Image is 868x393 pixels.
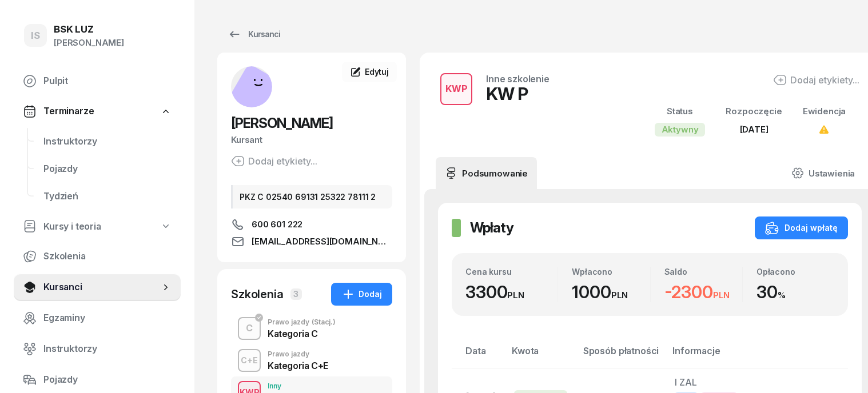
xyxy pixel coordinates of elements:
span: [DATE] [740,124,769,135]
div: Szkolenia [231,286,284,302]
div: Opłacono [756,267,834,276]
span: IS [31,31,40,41]
div: Kursanci [228,27,280,41]
span: Terminarze [43,104,94,119]
span: [PERSON_NAME] [231,115,333,131]
div: Inne szkolenie [486,74,550,83]
div: Aktywny [655,123,706,137]
th: Kwota [505,343,576,368]
div: Saldo [664,267,742,276]
a: Kursanci [14,274,181,301]
span: Pojazdy [43,372,172,387]
div: C [241,319,257,338]
button: Dodaj etykiety... [773,73,859,87]
div: C+E [236,353,262,367]
a: Pojazdy [34,155,181,183]
span: Edytuj [365,67,389,77]
div: 30 [756,282,834,303]
a: Kursanci [217,23,290,46]
div: BSK LUZ [54,25,124,34]
div: KW P [486,83,550,104]
span: Instruktorzy [43,342,172,356]
button: C+EPrawo jazdyKategoria C+E [231,344,392,376]
div: 3300 [465,282,558,303]
button: Dodaj [331,283,392,306]
div: -2300 [664,282,742,303]
a: 600 601 222 [231,218,392,231]
div: Prawo jazdy [268,319,336,326]
button: KWP [440,73,472,105]
span: Kursanci [43,280,160,295]
div: Rozpoczęcie [726,104,782,119]
a: Szkolenia [14,243,181,270]
button: Dodaj etykiety... [231,154,317,168]
a: Instruktorzy [14,335,181,363]
a: Kursy i teoria [14,214,181,240]
span: 3 [290,288,302,300]
a: [EMAIL_ADDRESS][DOMAIN_NAME] [231,235,392,248]
div: Kategoria C [268,329,336,338]
span: Tydzień [43,189,172,204]
div: Inny [268,383,290,390]
div: Dodaj wpłatę [765,221,838,235]
small: PLN [507,290,524,300]
span: I ZAL [675,376,696,388]
div: 1000 [572,282,650,303]
span: (Stacj.) [312,319,336,326]
div: Cena kursu [465,267,558,276]
span: Kursy i teoria [43,219,101,234]
button: C+E [238,349,261,372]
div: Kursant [231,133,392,147]
a: Tydzień [34,183,181,210]
div: Prawo jazdy [268,351,328,358]
a: Pulpit [14,67,181,95]
span: Egzaminy [43,311,172,326]
div: PKZ C 02540 69131 25322 78111 2 [231,185,392,208]
a: Ustawienia [782,157,864,189]
a: Instruktorzy [34,128,181,155]
a: Egzaminy [14,304,181,332]
span: Instruktorzy [43,134,172,149]
small: PLN [611,290,628,300]
small: PLN [713,290,730,300]
span: 600 601 222 [252,218,302,231]
span: Pulpit [43,74,172,89]
span: Szkolenia [43,249,172,264]
span: Pojazdy [43,162,172,177]
div: Ewidencja [803,104,846,119]
div: [PERSON_NAME] [54,35,124,50]
button: CPrawo jazdy(Stacj.)Kategoria C [231,312,392,344]
div: Status [655,104,706,119]
th: Data [452,343,505,368]
a: Edytuj [342,62,397,82]
th: Sposób płatności [576,343,666,368]
button: Dodaj wpłatę [755,216,848,239]
a: Terminarze [14,98,181,125]
div: Dodaj [341,287,382,301]
a: Podsumowanie [436,157,537,189]
span: [EMAIL_ADDRESS][DOMAIN_NAME] [252,235,392,248]
small: % [778,290,786,300]
div: Kategoria C+E [268,361,328,370]
button: C [238,317,261,340]
div: KWP [441,79,472,99]
th: Informacje [666,343,762,368]
h2: Wpłaty [470,219,513,237]
div: Wpłacono [572,267,650,276]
